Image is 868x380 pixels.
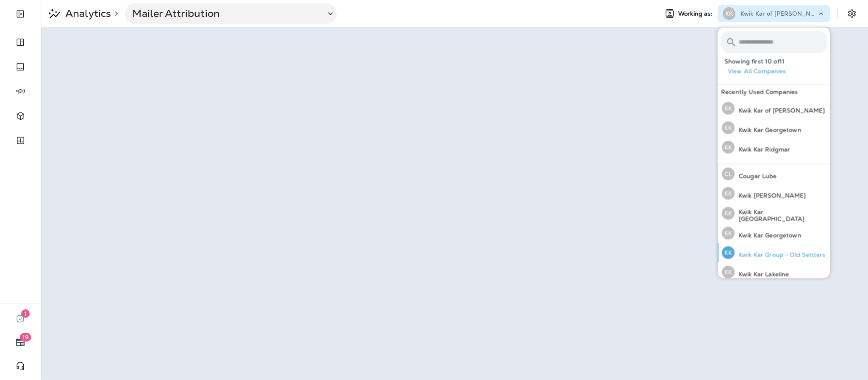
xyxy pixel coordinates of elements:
div: KK [723,7,735,20]
p: Kwik Kar of [PERSON_NAME] [740,10,817,17]
p: Kwik Kar of [PERSON_NAME] [735,107,825,114]
p: Showing first 10 of 11 [724,58,830,65]
span: 1 [21,309,30,318]
button: KKKwik Kar Lakeline [718,262,830,282]
button: KKKwik [PERSON_NAME] [718,184,830,203]
p: Kwik Kar Georgetown [735,127,801,133]
p: > [111,10,118,17]
div: KK [722,266,735,278]
div: CL [722,168,735,180]
div: KK [722,187,735,200]
p: Cougar Lube [735,173,777,179]
button: KKKwik Kar Georgetown [718,223,830,243]
button: CLCougar Lube [718,164,830,184]
div: Recently Used Companies [718,85,830,99]
div: KK [722,141,735,154]
button: View All Companies [724,65,830,78]
div: KK [722,121,735,134]
p: Kwik Kar [GEOGRAPHIC_DATA] [735,209,827,222]
button: Expand Sidebar [8,6,32,22]
div: KK [722,227,735,240]
button: KKKwik Kar [GEOGRAPHIC_DATA] [718,203,830,223]
div: KK [722,207,735,220]
p: Analytics [62,7,111,20]
div: KK [722,102,735,115]
p: Kwik Kar Group - Old Settlers [735,251,825,258]
span: Working as: [678,10,714,17]
button: KKKwik Kar of [PERSON_NAME] [718,99,830,118]
button: KKKwik Kar Ridgmar [718,138,830,157]
p: Mailer Attribution [132,7,319,20]
p: Kwik Kar Ridgmar [735,146,790,153]
div: KK [722,246,735,259]
p: Kwik [PERSON_NAME] [735,192,806,199]
p: Kwik Kar Georgetown [735,232,801,239]
button: Settings [844,6,860,21]
button: KKKwik Kar Group - Old Settlers [718,243,830,262]
button: 19 [8,334,32,351]
button: KKKwik Kar Georgetown [718,118,830,138]
span: 19 [20,333,31,341]
button: 1 [8,310,32,327]
p: Kwik Kar Lakeline [735,271,789,278]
